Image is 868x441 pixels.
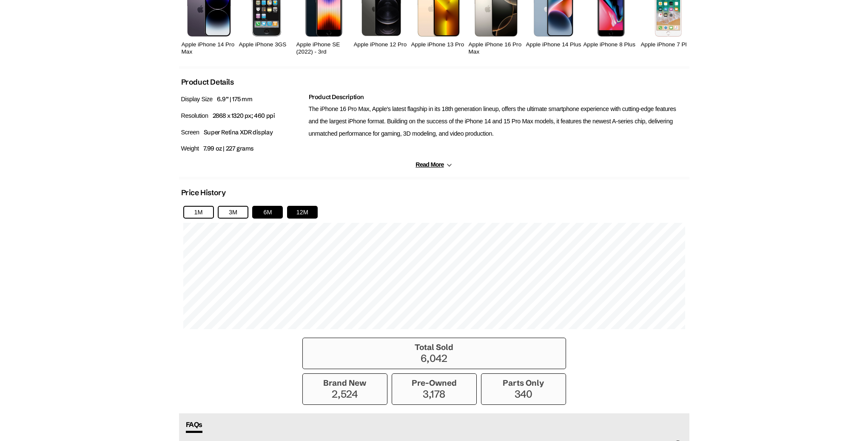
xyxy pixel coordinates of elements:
p: 3,178 [396,388,472,400]
span: 6.9” | 175 mm [217,95,253,103]
h3: Pre-Owned [396,378,472,388]
button: Read More [416,161,452,168]
p: 340 [486,388,561,400]
p: Display Size [181,93,305,105]
h3: Parts Only [486,378,561,388]
h2: Apple iPhone 8 Plus [583,41,639,48]
h3: Total Sold [307,342,561,352]
span: Super Retina XDR display [204,128,273,136]
h2: Product Description [309,93,687,101]
p: 6,042 [307,352,561,364]
h2: Product Details [181,77,234,87]
h2: Apple iPhone 13 Pro [411,41,467,48]
button: 12M [287,206,318,219]
p: Resolution [181,110,305,122]
span: 2868 x 1320 px; 460 ppi [213,112,275,119]
span: 7.99 oz | 227 grams [203,145,254,152]
h2: Price History [181,188,226,197]
button: 1M [183,206,214,219]
h2: Apple iPhone 16 Pro Max [469,41,524,56]
h2: Apple iPhone SE (2022) - 3rd Generation [296,41,352,63]
h2: Apple iPhone 3GS [239,41,294,48]
button: 3M [218,206,248,219]
h2: Apple iPhone 7 Plus [641,41,696,48]
span: FAQs [186,420,202,433]
h3: Brand New [307,378,383,388]
h2: Apple iPhone 14 Plus [526,41,581,48]
button: 6M [252,206,283,219]
p: Weight [181,142,305,155]
p: 2,524 [307,388,383,400]
h2: Apple iPhone 12 Pro [354,41,409,48]
p: Screen [181,126,305,139]
p: The iPhone 16 Pro Max, Apple's latest flagship in its 18th generation lineup, offers the ultimate... [309,103,687,139]
h2: Apple iPhone 14 Pro Max [182,41,237,56]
